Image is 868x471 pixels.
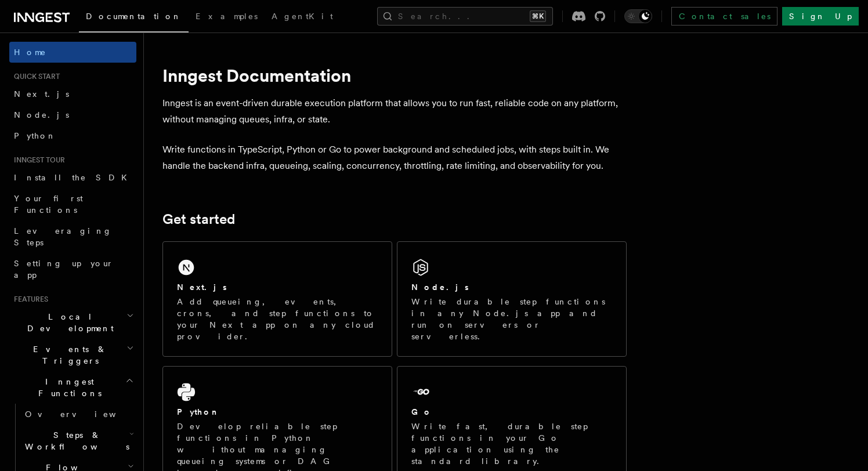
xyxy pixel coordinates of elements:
[14,89,69,99] span: Next.js
[14,110,69,119] span: Node.js
[9,42,136,63] a: Home
[397,241,627,357] a: Node.jsWrite durable step functions in any Node.js app and run on servers or serverless.
[14,259,114,280] span: Setting up your app
[9,220,136,253] a: Leveraging Steps
[624,9,652,23] button: Toggle dark mode
[162,65,627,86] h1: Inngest Documentation
[9,253,136,285] a: Setting up your app
[9,371,136,404] button: Inngest Functions
[79,3,189,32] a: Documentation
[9,167,136,188] a: Install the SDK
[411,421,612,467] p: Write fast, durable step functions in your Go application using the standard library.
[9,306,136,339] button: Local Development
[14,194,83,215] span: Your first Functions
[9,155,65,165] span: Inngest tour
[377,7,553,26] button: Search...⌘K
[9,104,136,125] a: Node.js
[9,84,136,104] a: Next.js
[14,173,134,182] span: Install the SDK
[14,131,56,140] span: Python
[162,211,235,227] a: Get started
[177,406,220,418] h2: Python
[20,429,129,452] span: Steps & Workflows
[411,281,469,293] h2: Node.js
[14,226,112,247] span: Leveraging Steps
[782,7,859,26] a: Sign Up
[162,95,627,128] p: Inngest is an event-driven durable execution platform that allows you to run fast, reliable code ...
[196,12,258,21] span: Examples
[671,7,777,26] a: Contact sales
[162,241,392,357] a: Next.jsAdd queueing, events, crons, and step functions to your Next app on any cloud provider.
[411,296,612,342] p: Write durable step functions in any Node.js app and run on servers or serverless.
[9,295,48,304] span: Features
[411,406,432,418] h2: Go
[162,142,627,174] p: Write functions in TypeScript, Python or Go to power background and scheduled jobs, with steps bu...
[86,12,182,21] span: Documentation
[9,343,126,367] span: Events & Triggers
[189,3,265,31] a: Examples
[177,296,378,342] p: Add queueing, events, crons, and step functions to your Next app on any cloud provider.
[9,376,125,399] span: Inngest Functions
[14,46,46,58] span: Home
[272,12,333,21] span: AgentKit
[9,311,126,334] span: Local Development
[9,339,136,371] button: Events & Triggers
[20,425,136,457] button: Steps & Workflows
[177,281,227,293] h2: Next.js
[25,410,144,419] span: Overview
[9,125,136,146] a: Python
[9,188,136,220] a: Your first Functions
[20,404,136,425] a: Overview
[9,72,60,81] span: Quick start
[530,10,546,22] kbd: ⌘K
[265,3,340,31] a: AgentKit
